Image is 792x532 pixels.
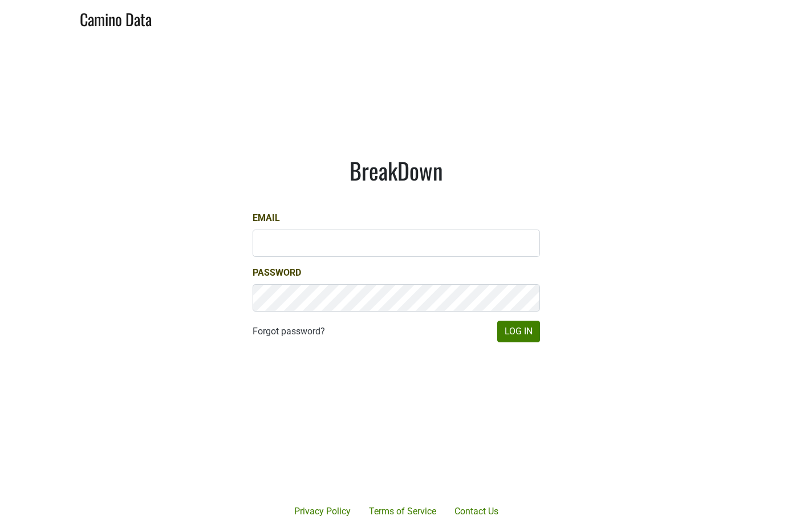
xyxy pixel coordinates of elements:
[360,500,445,523] a: Terms of Service
[253,325,325,338] a: Forgot password?
[80,5,152,31] a: Camino Data
[253,266,301,280] label: Password
[497,321,540,342] button: Log In
[445,500,507,523] a: Contact Us
[285,500,360,523] a: Privacy Policy
[253,157,540,184] h1: BreakDown
[253,211,280,225] label: Email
